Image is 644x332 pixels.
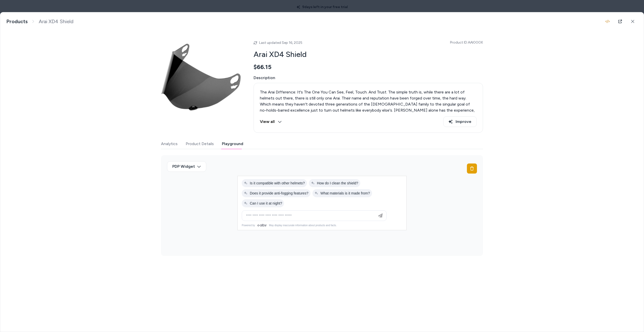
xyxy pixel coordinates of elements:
[259,41,302,45] span: Last updated Sep 16, 2025
[443,116,477,127] button: Improve
[254,63,271,71] span: $66.15
[172,163,195,170] span: PDP Widget
[254,75,483,81] span: Description
[161,37,242,117] img: X002.jpg
[39,18,73,25] span: Arai XD4 Shield
[167,161,206,172] button: PDP Widget
[260,89,477,138] p: The Arai Difference: It's The One You Can See, Feel, Touch. And Trust. The simple truth is, while...
[254,50,483,59] h2: Arai XD4 Shield
[260,116,282,127] button: View all
[186,139,214,149] button: Product Details
[6,18,28,25] a: Products
[6,18,73,25] nav: breadcrumb
[222,139,243,149] button: Playground
[161,139,178,149] button: Analytics
[450,40,483,45] span: Product ID: AAI000X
